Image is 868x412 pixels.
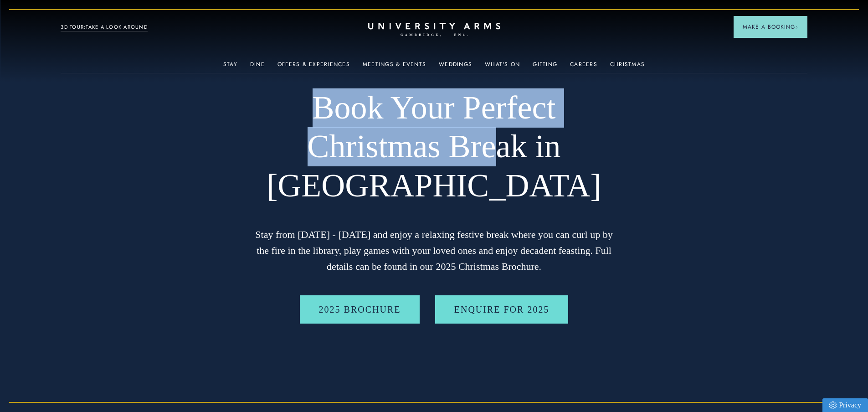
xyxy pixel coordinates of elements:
h1: Book Your Perfect Christmas Break in [GEOGRAPHIC_DATA] [252,88,616,206]
img: Privacy [829,402,837,409]
a: Enquire for 2025 [435,295,569,324]
a: Weddings [439,61,472,73]
img: Arrow icon [795,26,798,29]
button: Make a BookingArrow icon [734,16,807,38]
a: Offers & Experiences [277,61,350,73]
a: Privacy [822,398,868,412]
a: Stay [223,61,237,73]
a: Home [368,23,500,37]
a: What's On [485,61,520,73]
a: 2025 BROCHURE [300,295,420,324]
a: Gifting [533,61,557,73]
span: Make a Booking [743,23,798,31]
a: Dine [250,61,265,73]
a: Careers [570,61,597,73]
a: Meetings & Events [363,61,426,73]
a: Christmas [610,61,645,73]
p: Stay from [DATE] - [DATE] and enjoy a relaxing festive break where you can curl up by the fire in... [252,227,616,275]
a: 3D TOUR:TAKE A LOOK AROUND [61,23,148,31]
